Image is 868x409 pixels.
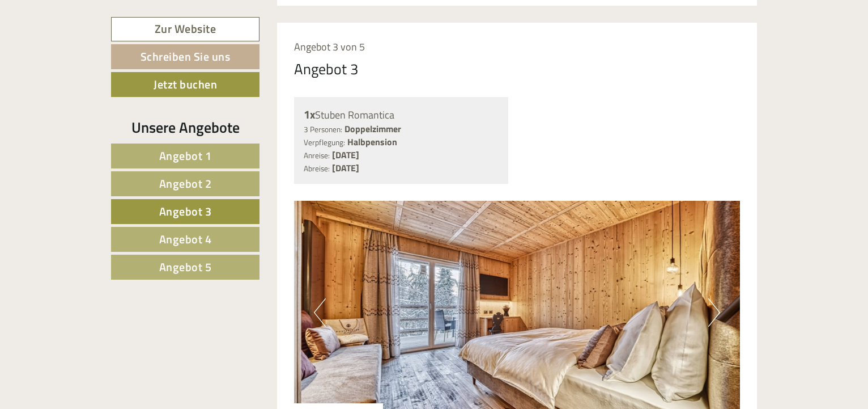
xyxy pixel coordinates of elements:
[17,55,175,63] small: 20:41
[332,148,359,162] b: [DATE]
[304,137,345,148] small: Verpflegung:
[111,117,259,138] div: Unsere Angebote
[200,9,246,28] div: Freitag
[344,122,401,136] b: Doppelzimmer
[17,33,175,42] div: [GEOGRAPHIC_DATA]
[304,106,315,123] b: 1x
[159,203,212,220] span: Angebot 3
[8,31,181,65] div: Guten Tag, wie können wir Ihnen helfen?
[304,107,499,123] div: Stuben Romantica
[294,39,365,54] span: Angebot 3 von 5
[314,298,326,327] button: Previous
[111,72,259,97] a: Jetzt buchen
[373,294,446,319] button: Senden
[304,124,342,135] small: 3 Personen:
[159,147,212,165] span: Angebot 1
[159,175,212,192] span: Angebot 2
[159,258,212,276] span: Angebot 5
[708,298,720,327] button: Next
[332,161,359,175] b: [DATE]
[111,44,259,69] a: Schreiben Sie uns
[111,17,259,41] a: Zur Website
[159,230,212,248] span: Angebot 4
[294,58,359,79] div: Angebot 3
[304,150,330,161] small: Anreise:
[304,163,330,174] small: Abreise:
[347,135,397,149] b: Halbpension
